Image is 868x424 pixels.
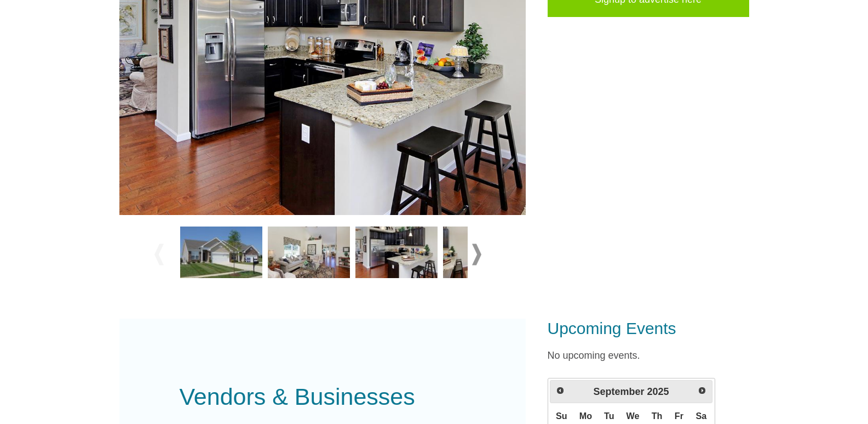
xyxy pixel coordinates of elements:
[652,411,663,421] span: Thursday
[556,411,567,421] span: Sunday
[180,379,465,415] div: Vendors & Businesses
[693,382,711,399] a: Next
[604,411,614,421] span: Tuesday
[548,319,749,338] h3: Upcoming Events
[579,411,592,421] span: Monday
[551,382,569,399] a: Prev
[593,386,644,397] span: September
[675,411,683,421] span: Friday
[556,386,565,395] span: Prev
[695,411,706,421] span: Saturday
[647,386,669,397] span: 2025
[626,411,640,421] span: Wednesday
[548,348,749,363] p: No upcoming events.
[698,386,706,395] span: Next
